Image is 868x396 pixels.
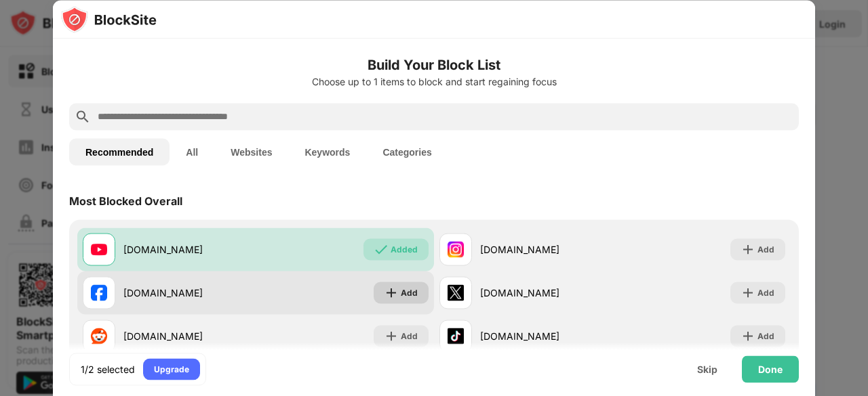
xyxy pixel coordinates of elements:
[757,286,774,299] div: Add
[123,286,256,300] div: [DOMAIN_NAME]
[757,329,774,343] div: Add
[448,241,464,257] img: favicons
[123,242,256,257] div: [DOMAIN_NAME]
[69,76,799,87] div: Choose up to 1 items to block and start regaining focus
[91,328,107,344] img: favicons
[401,286,418,299] div: Add
[81,362,135,376] div: 1/2 selected
[288,138,366,165] button: Keywords
[69,138,170,165] button: Recommended
[75,108,91,125] img: search.svg
[61,5,157,32] img: logo-blocksite.svg
[448,328,464,344] img: favicons
[448,284,464,301] img: favicons
[757,242,774,256] div: Add
[401,329,418,343] div: Add
[391,242,418,256] div: Added
[69,54,799,74] h6: Build Your Block List
[214,138,288,165] button: Websites
[154,362,189,376] div: Upgrade
[91,241,107,257] img: favicons
[69,194,182,207] div: Most Blocked Overall
[480,329,612,343] div: [DOMAIN_NAME]
[758,364,783,374] div: Done
[123,329,256,343] div: [DOMAIN_NAME]
[480,242,612,257] div: [DOMAIN_NAME]
[697,364,717,374] div: Skip
[366,138,448,165] button: Categories
[480,286,612,300] div: [DOMAIN_NAME]
[91,284,107,301] img: favicons
[170,138,214,165] button: All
